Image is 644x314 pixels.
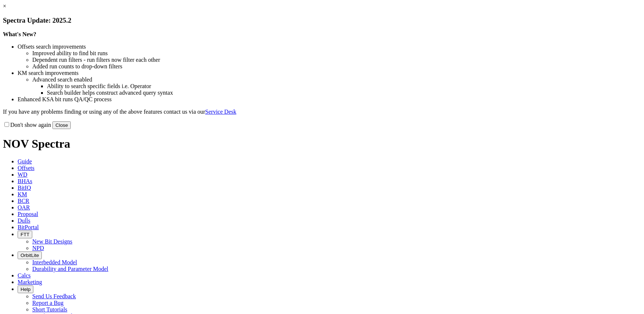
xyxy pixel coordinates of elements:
a: × [3,3,6,9]
h3: Spectra Update: 2025.2 [3,16,641,24]
li: Dependent run filters - run filters now filter each other [32,57,641,63]
li: Enhanced KSA bit runs QA/QC process [18,96,641,103]
span: FTT [21,232,29,237]
li: Advanced search enabled [32,76,641,83]
button: Close [52,121,71,129]
li: Search builder helps construct advanced query syntax [47,90,641,96]
a: Report a Bug [32,300,63,306]
span: OrbitLite [21,253,39,258]
span: BHAs [18,178,32,184]
a: Send Us Feedback [32,293,76,299]
a: Service Desk [205,109,236,115]
span: Guide [18,158,32,164]
a: Interbedded Model [32,259,77,265]
li: Improved ability to find bit runs [32,50,641,57]
span: Calcs [18,272,31,279]
h1: NOV Spectra [3,137,641,151]
input: Don't show again [4,122,9,127]
a: New Bit Designs [32,238,72,245]
p: If you have any problems finding or using any of the above features contact us via our [3,109,641,115]
li: Added run counts to drop-down filters [32,63,641,70]
span: Dulls [18,217,30,224]
span: KM [18,191,27,197]
span: Proposal [18,211,38,217]
span: Marketing [18,279,42,285]
strong: What's New? [3,31,36,37]
label: Don't show again [3,122,51,128]
a: NPD [32,245,44,251]
span: WD [18,171,27,178]
span: Offsets [18,165,34,171]
a: Short Tutorials [32,306,67,313]
a: Durability and Parameter Model [32,266,108,272]
span: BitIQ [18,185,31,191]
span: BCR [18,198,29,204]
span: OAR [18,204,30,211]
span: BitPortal [18,224,39,230]
li: KM search improvements [18,70,641,76]
li: Offsets search improvements [18,43,641,50]
li: Ability to search specific fields i.e. Operator [47,83,641,90]
span: Help [21,287,30,292]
